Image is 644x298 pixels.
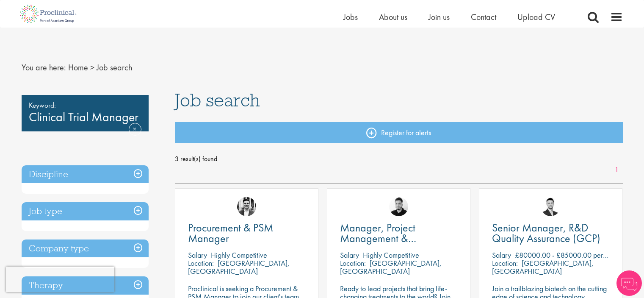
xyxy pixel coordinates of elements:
span: Salary [340,250,359,260]
a: Remove [129,123,141,148]
p: [GEOGRAPHIC_DATA], [GEOGRAPHIC_DATA] [340,258,442,276]
span: Salary [188,250,207,260]
span: Keyword: [29,99,141,111]
span: Job search [97,62,132,73]
h3: Discipline [22,165,149,184]
iframe: reCAPTCHA [6,267,114,292]
a: Join us [428,11,450,22]
a: Senior Manager, R&D Quality Assurance (GCP) [492,223,609,244]
a: Contact [471,11,496,22]
span: Salary [492,250,511,260]
div: Clinical Trial Manager [22,95,149,131]
a: breadcrumb link [68,62,88,73]
p: Highly Competitive [211,250,267,260]
a: About us [379,11,407,22]
span: Procurement & PSM Manager [188,220,273,245]
span: Job search [175,89,260,111]
img: Chatbot [616,270,642,296]
a: Register for alerts [175,122,623,143]
span: > [90,62,94,73]
h3: Job type [22,202,149,220]
img: Anderson Maldonado [389,197,408,216]
a: 1 [611,165,623,175]
span: Location: [492,258,518,268]
span: Senior Manager, R&D Quality Assurance (GCP) [492,220,600,245]
p: £80000.00 - £85000.00 per annum [515,250,624,260]
a: Manager, Project Management & Operational Delivery [340,223,457,244]
img: Edward Little [237,197,256,216]
img: Joshua Godden [541,197,560,216]
span: 3 result(s) found [175,153,623,165]
a: Procurement & PSM Manager [188,223,305,244]
span: Location: [188,258,214,268]
h3: Company type [22,240,149,258]
span: You are here: [22,62,66,73]
a: Upload CV [517,11,555,22]
p: [GEOGRAPHIC_DATA], [GEOGRAPHIC_DATA] [188,258,290,276]
p: Highly Competitive [363,250,419,260]
span: Manager, Project Management & Operational Delivery [340,220,431,256]
span: Location: [340,258,366,268]
a: Jobs [343,11,358,22]
p: [GEOGRAPHIC_DATA], [GEOGRAPHIC_DATA] [492,258,594,276]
